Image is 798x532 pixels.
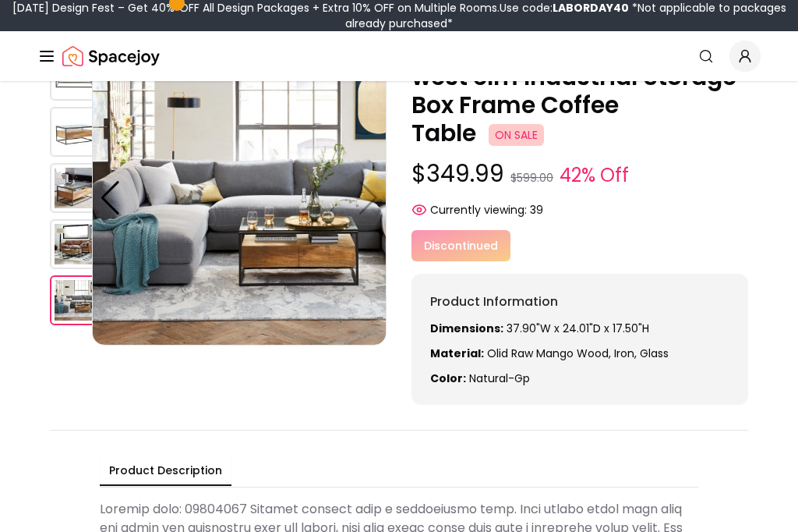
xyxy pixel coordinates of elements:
[100,456,231,486] button: Product Description
[489,124,544,146] span: ON SALE
[50,163,100,213] img: https://storage.googleapis.com/spacejoy-main/assets/5fbe056937a93400239ac785/product_2_n4ek1ijgbbo6
[560,161,629,190] small: 42% Off
[92,51,387,346] img: https://storage.googleapis.com/spacejoy-main/assets/5fbe056937a93400239ac785/product_4_4oh30km4opg8
[430,371,466,386] strong: Color:
[50,219,100,269] img: https://storage.googleapis.com/spacejoy-main/assets/5fbe056937a93400239ac785/product_3_0c3hbn73hb507
[430,346,484,361] strong: Material:
[62,41,160,72] a: Spacejoy
[430,202,527,218] span: Currently viewing:
[411,160,748,190] p: $349.99
[50,275,100,325] img: https://storage.googleapis.com/spacejoy-main/assets/5fbe056937a93400239ac785/product_4_4oh30km4opg8
[469,371,530,386] span: natural-gp
[62,41,160,72] img: Spacejoy Logo
[530,202,543,218] span: 39
[430,321,503,336] strong: Dimensions:
[430,321,729,336] p: 37.90"W x 24.01"D x 17.50"H
[411,63,748,147] p: west elm Industrial Storage Box Frame Coffee Table
[487,346,669,361] span: olid raw mango wood, Iron, glass
[510,170,553,186] small: $599.00
[430,293,729,311] h6: Product Information
[37,31,761,81] nav: Global
[50,107,100,157] img: https://storage.googleapis.com/spacejoy-main/assets/5fbe056937a93400239ac785/product_1_g37alfk8540f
